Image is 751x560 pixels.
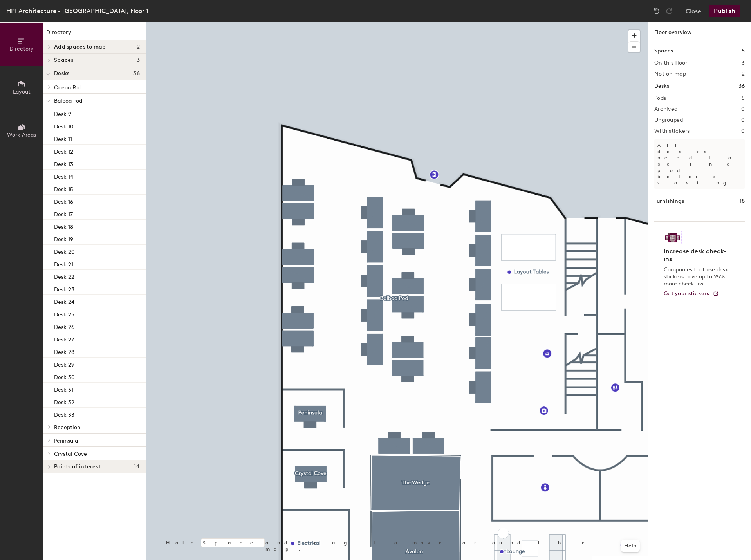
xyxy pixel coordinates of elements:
[54,322,74,331] p: Desk 26
[654,82,669,90] h1: Desks
[54,296,74,305] p: Desk 24
[686,5,701,17] button: Close
[54,347,74,356] p: Desk 28
[654,95,666,101] h2: Pods
[54,334,74,343] p: Desk 27
[54,451,87,457] span: Crystal Cove
[742,71,745,77] h2: 2
[54,259,73,268] p: Desk 21
[54,209,73,218] p: Desk 17
[7,132,36,138] span: Work Areas
[54,372,75,381] p: Desk 30
[13,89,31,95] span: Layout
[664,231,682,244] img: Sticker logo
[653,7,661,15] img: Undo
[54,384,73,393] p: Desk 31
[664,247,731,263] h4: Increase desk check-ins
[740,197,745,206] h1: 18
[54,424,80,431] span: Reception
[137,57,140,63] span: 3
[54,234,73,243] p: Desk 19
[664,290,709,297] span: Get your stickers
[9,45,34,52] span: Directory
[741,128,745,134] h2: 0
[54,221,73,230] p: Desk 18
[742,47,745,55] h1: 5
[654,128,690,134] h2: With stickers
[654,60,688,66] h2: On this floor
[54,159,73,168] p: Desk 13
[709,5,740,17] button: Publish
[134,464,140,470] span: 14
[54,437,78,444] span: Peninsula
[654,71,686,77] h2: Not on map
[742,60,745,66] h2: 3
[621,540,640,552] button: Help
[54,271,74,280] p: Desk 22
[54,464,101,470] span: Points of interest
[54,359,74,368] p: Desk 29
[654,139,745,189] p: All desks need to be in a pod before saving
[43,28,146,40] h1: Directory
[54,284,74,293] p: Desk 23
[54,57,74,63] span: Spaces
[54,309,74,318] p: Desk 25
[738,82,745,90] h1: 36
[54,44,106,50] span: Add spaces to map
[54,121,74,130] p: Desk 10
[6,6,148,16] div: HPI Architecture - [GEOGRAPHIC_DATA], Floor 1
[741,117,745,123] h2: 0
[664,291,719,297] a: Get your stickers
[54,246,75,255] p: Desk 20
[54,98,82,104] span: Balboa Pod
[654,47,673,55] h1: Spaces
[54,409,74,418] p: Desk 33
[54,134,72,143] p: Desk 11
[133,70,140,77] span: 36
[54,171,73,180] p: Desk 14
[664,266,731,287] p: Companies that use desk stickers have up to 25% more check-ins.
[54,184,73,193] p: Desk 15
[137,44,140,50] span: 2
[648,22,751,40] h1: Floor overview
[654,117,683,123] h2: Ungrouped
[54,108,71,117] p: Desk 9
[54,397,74,406] p: Desk 32
[742,95,745,101] h2: 5
[654,106,677,112] h2: Archived
[54,70,69,77] span: Desks
[741,106,745,112] h2: 0
[54,196,73,205] p: Desk 16
[665,7,673,15] img: Redo
[54,146,73,155] p: Desk 12
[54,84,81,91] span: Ocean Pod
[654,197,684,206] h1: Furnishings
